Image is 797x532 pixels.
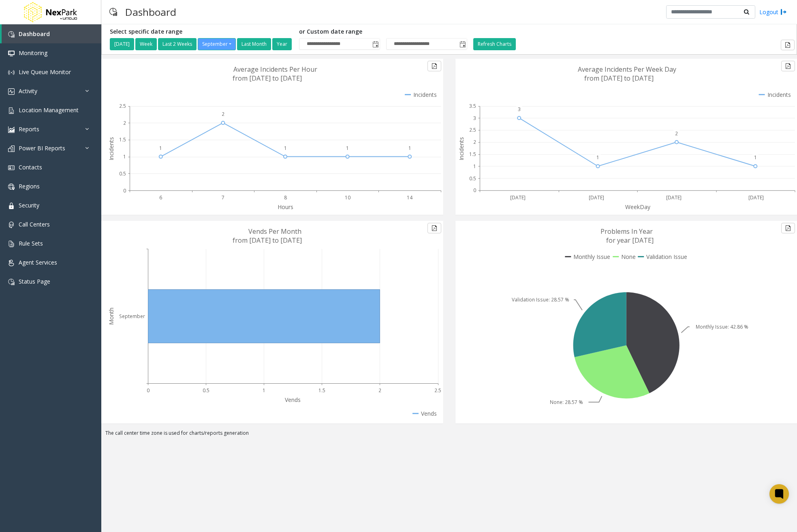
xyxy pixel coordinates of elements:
[666,194,682,201] text: [DATE]
[19,239,43,247] span: Rule Sets
[109,2,117,22] img: pageIcon
[159,145,162,152] text: 1
[8,260,15,266] img: 'icon'
[346,145,349,152] text: 1
[469,151,476,158] text: 1.5
[378,387,381,394] text: 2
[469,175,476,182] text: 0.5
[318,387,325,394] text: 1.5
[434,387,441,394] text: 2.5
[625,203,651,211] text: WeekDay
[8,279,15,285] img: 'icon'
[107,137,115,160] text: Incidents
[781,223,795,233] button: Export to pdf
[233,74,302,83] text: from [DATE] to [DATE]
[19,163,42,171] span: Contacts
[550,399,583,406] text: None: 28.57 %
[473,187,476,194] text: 0
[8,203,15,209] img: 'icon'
[233,236,302,245] text: from [DATE] to [DATE]
[8,31,15,38] img: 'icon'
[473,163,476,170] text: 1
[299,28,467,35] h5: or Custom date range
[119,136,126,143] text: 1.5
[135,38,157,50] button: Week
[8,69,15,76] img: 'icon'
[284,194,287,201] text: 8
[781,40,795,50] button: Export to pdf
[284,145,287,152] text: 1
[473,139,476,145] text: 2
[600,227,653,236] text: Problems In Year
[278,203,293,211] text: Hours
[407,194,413,201] text: 14
[473,38,516,50] button: Refresh Charts
[19,49,47,57] span: Monitoring
[427,61,441,71] button: Export to pdf
[272,38,292,50] button: Year
[510,194,525,201] text: [DATE]
[119,103,126,109] text: 2.5
[285,396,301,404] text: Vends
[584,74,654,83] text: from [DATE] to [DATE]
[2,24,101,43] a: Dashboard
[8,50,15,57] img: 'icon'
[8,222,15,228] img: 'icon'
[110,28,293,35] h5: Select specific date range
[233,65,317,74] text: Average Incidents Per Hour
[473,115,476,122] text: 3
[158,38,197,50] button: Last 2 Weeks
[19,87,37,95] span: Activity
[19,259,57,266] span: Agent Services
[469,127,476,134] text: 2.5
[19,182,40,190] span: Regions
[8,165,15,171] img: 'icon'
[511,296,569,303] text: Validation Issue: 28.57 %
[19,220,50,228] span: Call Centers
[8,241,15,247] img: 'icon'
[588,194,604,201] text: [DATE]
[119,170,126,177] text: 0.5
[781,61,795,71] button: Export to pdf
[8,107,15,114] img: 'icon'
[517,106,520,113] text: 3
[123,120,126,126] text: 2
[8,88,15,95] img: 'icon'
[107,308,115,325] text: Month
[110,38,134,50] button: [DATE]
[263,387,265,394] text: 1
[222,194,224,201] text: 7
[19,68,71,76] span: Live Queue Monitor
[759,8,787,16] a: Logout
[203,387,209,394] text: 0.5
[121,2,180,22] h3: Dashboard
[119,313,145,320] text: September
[19,125,39,133] span: Reports
[457,137,465,160] text: Incidents
[606,236,654,245] text: for year [DATE]
[19,144,65,152] span: Power BI Reports
[237,38,271,50] button: Last Month
[675,130,678,137] text: 2
[469,103,476,109] text: 3.5
[147,387,150,394] text: 0
[123,153,126,160] text: 1
[754,154,757,161] text: 1
[696,323,748,330] text: Monthly Issue: 42.86 %
[596,154,599,161] text: 1
[198,38,236,50] button: September
[101,429,797,441] div: The call center time zone is used for charts/reports generation
[222,111,224,118] text: 2
[578,65,676,74] text: Average Incidents Per Week Day
[8,184,15,190] img: 'icon'
[748,194,764,201] text: [DATE]
[8,145,15,152] img: 'icon'
[371,38,380,50] span: Toggle popup
[458,38,467,50] span: Toggle popup
[19,106,79,114] span: Location Management
[19,30,50,38] span: Dashboard
[159,194,162,201] text: 6
[780,8,787,16] img: logout
[408,145,411,152] text: 1
[19,278,50,285] span: Status Page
